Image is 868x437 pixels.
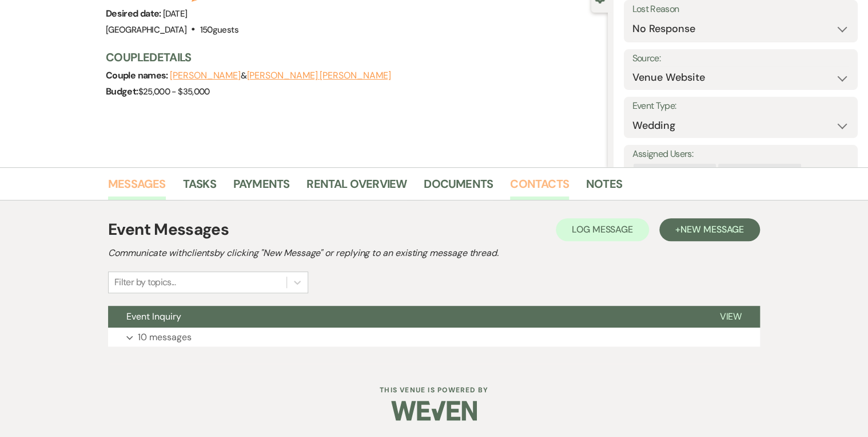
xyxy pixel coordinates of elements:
span: View [719,310,742,322]
button: +New Message [659,218,760,241]
label: Lost Reason [632,1,849,18]
div: [PERSON_NAME] [718,164,789,180]
a: Tasks [183,175,216,200]
a: Documents [424,175,493,200]
button: 10 messages [108,328,760,347]
a: Payments [233,175,290,200]
span: & [170,70,391,81]
a: Contacts [510,175,569,200]
span: Desired date: [106,7,163,19]
span: [GEOGRAPHIC_DATA] [106,24,186,36]
span: $25,000 - $35,000 [138,86,210,97]
h3: Couple Details [106,49,596,65]
h1: Event Messages [108,218,229,242]
span: New Message [680,223,744,235]
p: 10 messages [138,330,192,345]
label: Source: [632,50,849,67]
label: Event Type: [632,98,849,115]
a: Notes [586,175,622,200]
label: Assigned Users: [632,146,849,163]
span: Log Message [572,223,633,235]
button: [PERSON_NAME] [170,71,241,80]
span: Event Inquiry [126,310,181,322]
button: Log Message [556,218,649,241]
a: Messages [108,175,166,200]
button: [PERSON_NAME] [PERSON_NAME] [246,71,391,80]
span: 150 guests [200,24,238,36]
span: [DATE] [163,8,187,19]
span: Budget: [106,85,138,97]
div: Filter by topics... [114,275,176,289]
img: Weven Logo [391,391,477,431]
h2: Communicate with clients by clicking "New Message" or replying to an existing message thread. [108,246,760,260]
span: Couple names: [106,69,170,81]
button: Event Inquiry [108,306,701,328]
a: Rental Overview [306,175,407,200]
div: [PERSON_NAME] [634,164,704,180]
button: View [701,306,760,328]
